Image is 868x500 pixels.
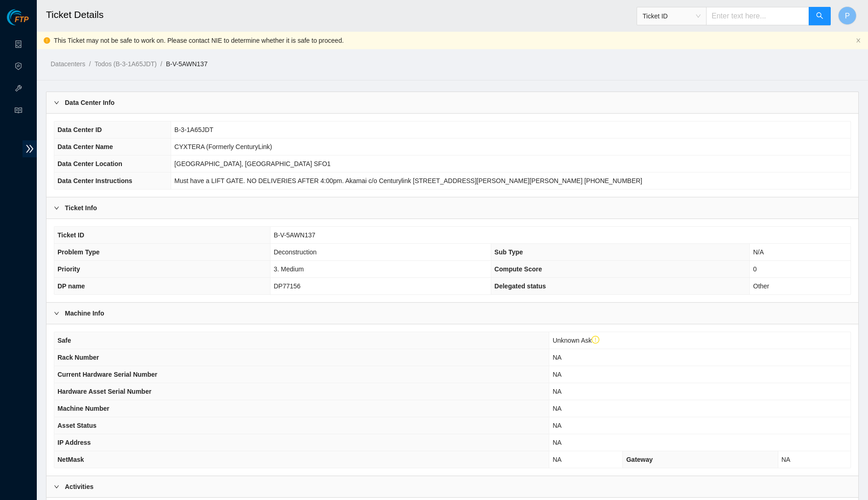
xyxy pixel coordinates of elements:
[57,337,71,344] span: Safe
[552,405,561,412] span: NA
[552,439,561,446] span: NA
[46,476,858,497] div: Activities
[274,282,300,290] span: DP77156
[274,248,316,256] span: Deconstruction
[65,308,104,318] b: Machine Info
[782,456,790,463] span: NA
[57,405,109,412] span: Machine Number
[845,10,850,22] span: P
[57,282,85,290] span: DP name
[494,248,523,256] span: Sub Type
[46,92,858,113] div: Data Center Info
[57,143,113,150] span: Data Center Name
[174,143,272,150] span: CYXTERA (Formerly CenturyLink)
[274,231,316,239] span: B-V-5AWN137
[7,17,29,29] a: Akamai TechnologiesFTP
[57,439,91,446] span: IP Address
[57,456,84,463] span: NetMask
[54,100,59,105] span: right
[494,282,546,290] span: Delegated status
[15,16,29,24] span: FTP
[57,177,132,184] span: Data Center Instructions
[161,60,162,68] span: /
[57,231,84,239] span: Ticket ID
[46,197,858,218] div: Ticket Info
[838,6,857,25] button: P
[65,482,93,492] b: Activities
[706,7,809,25] input: Enter text here...
[54,310,59,316] span: right
[552,388,561,395] span: NA
[57,160,122,167] span: Data Center Location
[494,265,542,273] span: Compute Score
[626,456,653,463] span: Gateway
[856,38,861,44] button: close
[856,38,861,43] span: close
[753,265,757,273] span: 0
[57,248,100,256] span: Problem Type
[65,203,97,213] b: Ticket Info
[592,336,600,344] span: exclamation-circle
[174,160,331,167] span: [GEOGRAPHIC_DATA], [GEOGRAPHIC_DATA] SFO1
[57,126,102,133] span: Data Center ID
[54,205,59,211] span: right
[57,354,99,361] span: Rack Number
[89,60,91,68] span: /
[809,7,831,25] button: search
[552,337,599,344] span: Unknown Ask
[552,371,561,378] span: NA
[816,12,823,21] span: search
[552,456,561,463] span: NA
[174,177,642,184] span: Must have a LIFT GATE. NO DELIVERIES AFTER 4:00pm. Akamai c/o Centurylink [STREET_ADDRESS][PERSON...
[15,103,22,121] span: read
[552,422,561,429] span: NA
[274,265,304,273] span: 3. Medium
[7,9,46,25] img: Akamai Technologies
[23,140,37,157] span: double-right
[643,9,701,23] span: Ticket ID
[57,388,151,395] span: Hardware Asset Serial Number
[753,282,769,290] span: Other
[174,126,213,133] span: B-3-1A65JDT
[57,371,157,378] span: Current Hardware Serial Number
[65,98,115,108] b: Data Center Info
[94,60,156,68] a: Todos (B-3-1A65JDT)
[552,354,561,361] span: NA
[57,265,80,273] span: Priority
[57,422,97,429] span: Asset Status
[46,303,858,324] div: Machine Info
[54,484,59,489] span: right
[51,60,85,68] a: Datacenters
[166,60,208,68] a: B-V-5AWN137
[753,248,764,256] span: N/A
